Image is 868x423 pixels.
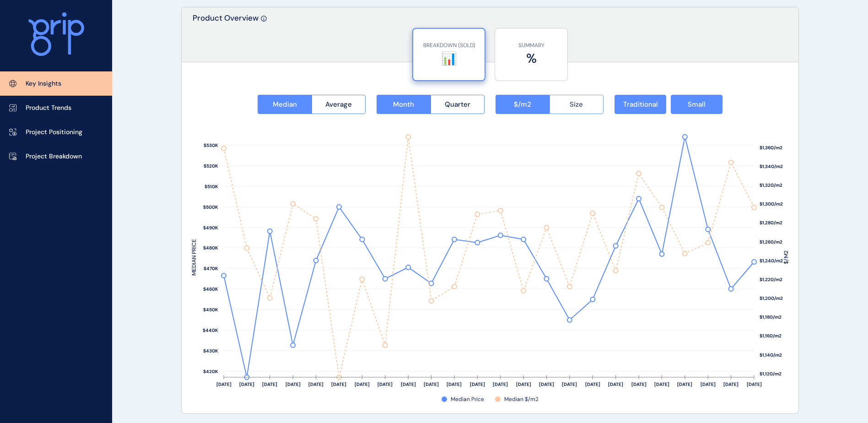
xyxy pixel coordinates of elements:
button: Median [258,95,312,114]
button: Average [312,95,366,114]
text: $1,220/m2 [760,277,782,282]
text: $1,140/m2 [760,352,782,358]
button: Traditional [615,95,666,114]
span: Month [393,100,414,109]
button: Quarter [431,95,485,114]
span: $/m2 [514,100,531,109]
text: $1,260/m2 [760,239,782,245]
p: Product Trends [26,103,71,113]
text: $1,280/m2 [760,220,782,226]
button: $/m2 [496,95,550,114]
text: $1,180/m2 [760,314,782,320]
span: Traditional [623,100,658,109]
p: Key Insights [26,79,61,88]
span: Median [273,100,297,109]
text: $1,240/m2 [760,258,783,264]
span: Median Price [451,396,484,403]
text: $1,120/m2 [760,371,782,377]
p: SUMMARY [500,42,563,49]
button: Size [550,95,604,114]
label: % [500,49,563,67]
text: $1,300/m2 [760,201,783,207]
button: Small [671,95,722,114]
p: Project Breakdown [26,152,82,161]
span: Average [325,100,352,109]
p: Product Overview [193,13,259,62]
button: Month [377,95,431,114]
text: $1,200/m2 [760,295,783,301]
text: $1,320/m2 [760,182,782,188]
text: $1,360/m2 [760,145,782,151]
p: BREAKDOWN (SOLD) [418,42,480,49]
text: $1,160/m2 [760,333,782,339]
label: 📊 [418,49,480,67]
text: $/M2 [782,250,790,264]
span: Size [570,100,583,109]
text: $1,340/m2 [760,163,783,169]
span: Median $/m2 [504,396,539,403]
p: Project Positioning [26,128,82,137]
span: Quarter [445,100,470,109]
span: Small [688,100,706,109]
